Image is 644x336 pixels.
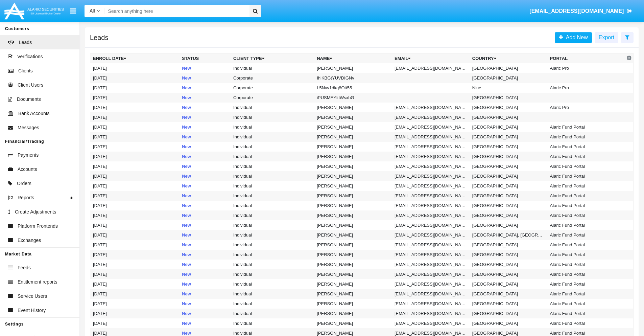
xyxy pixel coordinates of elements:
td: Individual [231,142,314,152]
td: Individual [231,112,314,122]
td: [PERSON_NAME] [314,63,392,73]
td: [DATE] [90,210,180,220]
td: [PERSON_NAME] [314,161,392,171]
td: [PERSON_NAME] [314,318,392,328]
td: [GEOGRAPHIC_DATA] [470,299,547,309]
td: New [179,142,231,152]
td: [DATE] [90,220,180,230]
td: [DATE] [90,299,180,309]
td: [DATE] [90,309,180,318]
td: [PERSON_NAME] [314,299,392,309]
td: Alaric Fund Portal [547,210,625,220]
td: New [179,279,231,289]
td: Alaric Fund Portal [547,152,625,161]
span: Entitlement reports [18,278,57,286]
td: [PERSON_NAME] [314,289,392,299]
th: Portal [547,53,625,64]
td: Alaric Fund Portal [547,299,625,309]
span: Messages [18,124,39,131]
td: [EMAIL_ADDRESS][DOMAIN_NAME] [392,152,470,161]
td: [DATE] [90,73,180,83]
span: Leads [19,39,32,46]
td: New [179,83,231,93]
img: Logo image [3,1,65,21]
td: [PERSON_NAME] [314,240,392,250]
td: [EMAIL_ADDRESS][DOMAIN_NAME] [392,103,470,112]
td: [DATE] [90,142,180,152]
td: [EMAIL_ADDRESS][DOMAIN_NAME] [392,269,470,279]
span: Bank Accounts [18,110,50,117]
span: Documents [17,96,41,103]
td: [DATE] [90,289,180,299]
td: Individual [231,240,314,250]
td: Alaric Fund Portal [547,269,625,279]
th: Email [392,53,470,64]
td: [GEOGRAPHIC_DATA] [470,142,547,152]
td: [DATE] [90,152,180,161]
td: [PERSON_NAME] [314,181,392,191]
td: [EMAIL_ADDRESS][DOMAIN_NAME] [392,132,470,142]
td: [EMAIL_ADDRESS][DOMAIN_NAME] [392,122,470,132]
td: Alaric Fund Portal [547,230,625,240]
td: L5Nvv1dkq8Ott55 [314,83,392,93]
input: Search [105,5,247,17]
span: Client Users [18,82,43,89]
td: [EMAIL_ADDRESS][DOMAIN_NAME] [392,112,470,122]
td: Individual [231,230,314,240]
td: Alaric Fund Portal [547,181,625,191]
td: [GEOGRAPHIC_DATA] [470,93,547,103]
td: [DATE] [90,161,180,171]
td: New [179,93,231,103]
td: [PERSON_NAME] [314,132,392,142]
td: New [179,103,231,112]
td: [GEOGRAPHIC_DATA] [470,181,547,191]
td: [GEOGRAPHIC_DATA] [470,63,547,73]
td: Corporate [231,83,314,93]
td: [DATE] [90,191,180,201]
td: [DATE] [90,171,180,181]
td: Individual [231,279,314,289]
td: Individual [231,260,314,269]
td: [PERSON_NAME] [314,152,392,161]
td: [DATE] [90,132,180,142]
td: Individual [231,122,314,132]
td: [EMAIL_ADDRESS][DOMAIN_NAME] [392,210,470,220]
td: New [179,201,231,210]
td: [GEOGRAPHIC_DATA] [470,152,547,161]
h5: Leads [90,35,109,40]
td: [PERSON_NAME] [314,142,392,152]
td: [EMAIL_ADDRESS][DOMAIN_NAME] [392,230,470,240]
td: [PERSON_NAME] [314,279,392,289]
td: Individual [231,250,314,260]
td: Individual [231,63,314,73]
th: Status [179,53,231,64]
td: [DATE] [90,93,180,103]
td: [EMAIL_ADDRESS][DOMAIN_NAME] [392,309,470,318]
td: Alaric Fund Portal [547,132,625,142]
td: [GEOGRAPHIC_DATA] [470,161,547,171]
td: [GEOGRAPHIC_DATA] [470,132,547,142]
span: Reports [18,194,34,201]
td: [DATE] [90,112,180,122]
td: Alaric Fund Portal [547,142,625,152]
td: [PERSON_NAME] [314,309,392,318]
td: [GEOGRAPHIC_DATA] [470,103,547,112]
td: Alaric Fund Portal [547,309,625,318]
span: All [90,8,95,14]
td: [GEOGRAPHIC_DATA] [470,318,547,328]
td: Alaric Fund Portal [547,279,625,289]
td: [PERSON_NAME] [314,230,392,240]
span: Service Users [18,293,47,300]
td: Individual [231,309,314,318]
td: [EMAIL_ADDRESS][DOMAIN_NAME] [392,142,470,152]
td: New [179,161,231,171]
td: New [179,191,231,201]
td: [GEOGRAPHIC_DATA] [470,250,547,260]
td: [EMAIL_ADDRESS][DOMAIN_NAME] [392,161,470,171]
td: New [179,210,231,220]
td: Alaric Fund Portal [547,161,625,171]
td: [DATE] [90,250,180,260]
td: New [179,73,231,83]
span: Exchanges [18,237,41,244]
td: Individual [231,201,314,210]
